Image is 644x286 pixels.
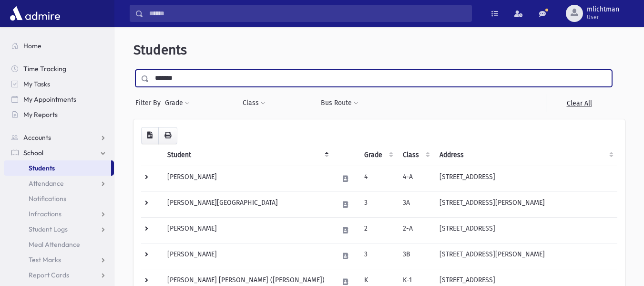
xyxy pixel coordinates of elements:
button: Bus Route [320,95,359,112]
span: Attendance [29,179,64,188]
span: Students [29,164,55,172]
span: Report Cards [29,271,69,279]
td: [PERSON_NAME][GEOGRAPHIC_DATA] [162,191,333,217]
td: 2-A [397,217,434,243]
td: [PERSON_NAME] [162,243,333,269]
span: Students [133,42,187,58]
a: Infractions [4,206,114,222]
a: Meal Attendance [4,237,114,252]
a: My Appointments [4,92,114,107]
span: Test Marks [29,255,61,264]
td: [PERSON_NAME] [162,166,333,191]
a: Student Logs [4,222,114,237]
a: School [4,145,114,160]
button: Grade [164,95,190,112]
td: [STREET_ADDRESS] [434,217,617,243]
a: Time Tracking [4,61,114,76]
button: CSV [141,127,159,144]
td: 4-A [397,166,434,191]
span: mlichtman [587,6,619,13]
span: My Appointments [23,95,76,104]
a: Report Cards [4,267,114,283]
td: [STREET_ADDRESS] [434,166,617,191]
th: Class: activate to sort column ascending [397,144,434,166]
span: My Reports [23,110,58,119]
a: Clear All [546,95,612,112]
button: Class [242,95,266,112]
a: Notifications [4,191,114,206]
span: Time Tracking [23,64,66,73]
td: 3 [358,191,397,217]
td: 3A [397,191,434,217]
span: Filter By [135,98,164,108]
a: Attendance [4,176,114,191]
td: [PERSON_NAME] [162,217,333,243]
img: AdmirePro [8,4,62,23]
th: Address: activate to sort column ascending [434,144,617,166]
th: Student: activate to sort column descending [162,144,333,166]
a: My Reports [4,107,114,122]
span: User [587,13,619,21]
a: Test Marks [4,252,114,267]
a: Home [4,38,114,53]
td: 4 [358,166,397,191]
a: Accounts [4,130,114,145]
span: Notifications [29,194,66,203]
a: Students [4,160,111,176]
td: 3 [358,243,397,269]
button: Print [158,127,177,144]
input: Search [143,5,471,22]
span: School [23,148,43,157]
span: Home [23,42,41,50]
span: Student Logs [29,225,68,233]
span: Accounts [23,133,51,142]
span: Meal Attendance [29,240,80,249]
a: My Tasks [4,76,114,92]
td: 3B [397,243,434,269]
span: My Tasks [23,80,50,88]
span: Infractions [29,210,61,218]
td: [STREET_ADDRESS][PERSON_NAME] [434,243,617,269]
td: 2 [358,217,397,243]
td: [STREET_ADDRESS][PERSON_NAME] [434,191,617,217]
th: Grade: activate to sort column ascending [358,144,397,166]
